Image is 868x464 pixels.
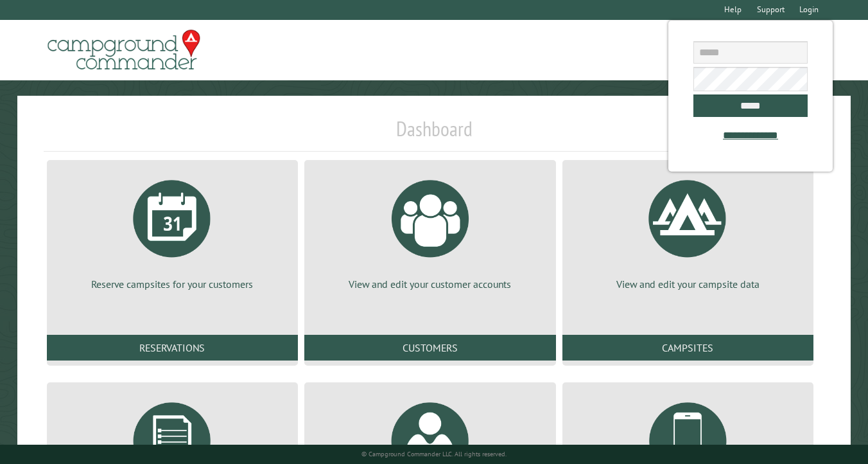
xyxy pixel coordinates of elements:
[361,450,507,458] small: © Campground Commander LLC. All rights reserved.
[562,335,814,361] a: Campsites
[304,335,556,361] a: Customers
[44,25,204,75] img: Campground Commander
[578,170,799,291] a: View and edit your campsite data
[47,335,299,361] a: Reservations
[578,277,799,291] p: View and edit your campsite data
[320,170,541,291] a: View and edit your customer accounts
[62,277,283,291] p: Reserve campsites for your customers
[320,277,541,291] p: View and edit your customer accounts
[44,116,825,152] h1: Dashboard
[62,170,283,291] a: Reserve campsites for your customers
